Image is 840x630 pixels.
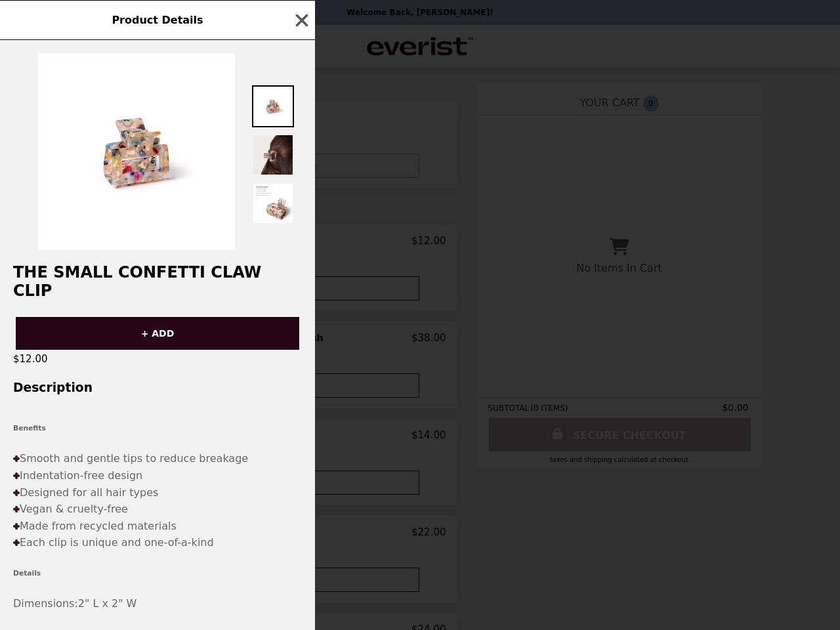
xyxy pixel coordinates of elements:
[13,595,302,612] p: Dimensions: 2" L x 2" W
[38,53,235,250] img: Default Title
[13,501,302,518] p: Vegan & cruelty-free
[252,182,294,224] img: Thumbnail 3
[252,134,294,176] img: Thumbnail 2
[252,85,294,127] img: Thumbnail 1
[16,317,299,350] button: + ADD
[13,467,302,484] p: Indentation-free design
[13,424,46,432] strong: Benefits
[13,450,302,467] p: Smooth and gentle tips t
[13,484,302,501] p: Designed for all hair types
[13,534,302,551] p: Each clip is unique and one-of-a-kind
[13,568,302,579] h6: Details
[112,14,203,26] span: Product Details
[13,518,302,535] p: Made from recycled materials
[150,452,248,465] span: o reduce breakage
